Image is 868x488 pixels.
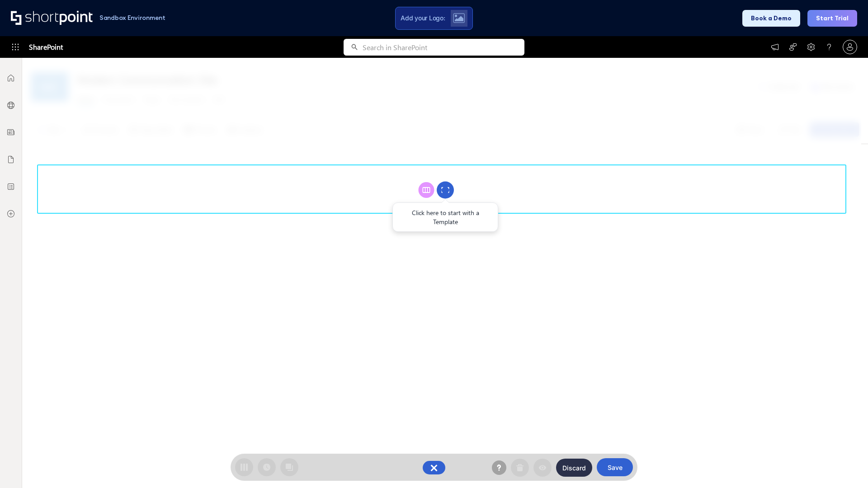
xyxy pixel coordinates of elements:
[823,445,868,488] iframe: Chat Widget
[742,10,800,27] button: Book a Demo
[597,458,633,476] button: Save
[453,13,465,23] img: Upload logo
[363,39,524,56] input: Search in SharePoint
[401,14,445,22] span: Add your Logo:
[807,10,857,27] button: Start Trial
[99,15,165,20] h1: Sandbox Environment
[556,459,592,477] button: Discard
[29,36,63,58] span: SharePoint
